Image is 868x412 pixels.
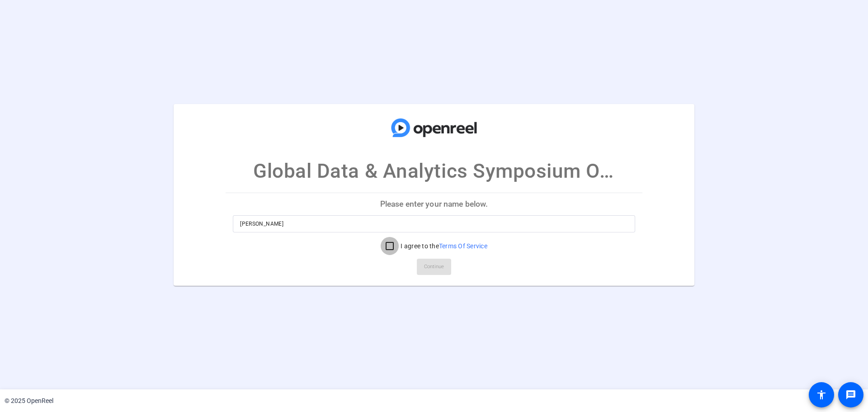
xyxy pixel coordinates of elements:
label: I agree to the [399,242,487,251]
p: Global Data & Analytics Symposium Opening Video [253,156,615,186]
img: company-logo [389,113,479,142]
mat-icon: message [845,389,856,400]
mat-icon: accessibility [816,389,827,400]
p: Please enter your name below. [226,193,642,215]
div: © 2025 OpenReel [5,396,53,406]
a: Terms Of Service [439,242,487,250]
input: Enter your name [240,218,628,229]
